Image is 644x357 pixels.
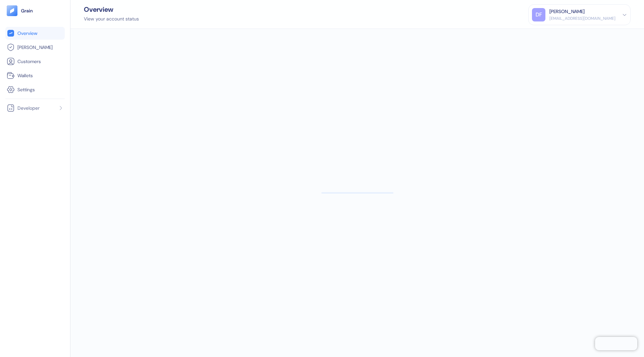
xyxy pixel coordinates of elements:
[21,8,33,13] img: logo
[17,44,53,51] span: [PERSON_NAME]
[17,86,35,93] span: Settings
[7,29,63,37] a: Overview
[84,6,139,13] div: Overview
[7,43,63,51] a: [PERSON_NAME]
[7,86,63,94] a: Settings
[7,57,63,65] a: Customers
[17,58,41,65] span: Customers
[84,15,139,22] div: View your account status
[7,71,63,80] a: Wallets
[17,105,40,111] span: Developer
[532,8,545,21] div: DF
[17,72,33,79] span: Wallets
[549,15,615,21] div: [EMAIL_ADDRESS][DOMAIN_NAME]
[7,5,17,16] img: logo-tablet-V2.svg
[595,337,637,350] iframe: Chatra live chat
[17,30,37,37] span: Overview
[549,8,585,15] div: [PERSON_NAME]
